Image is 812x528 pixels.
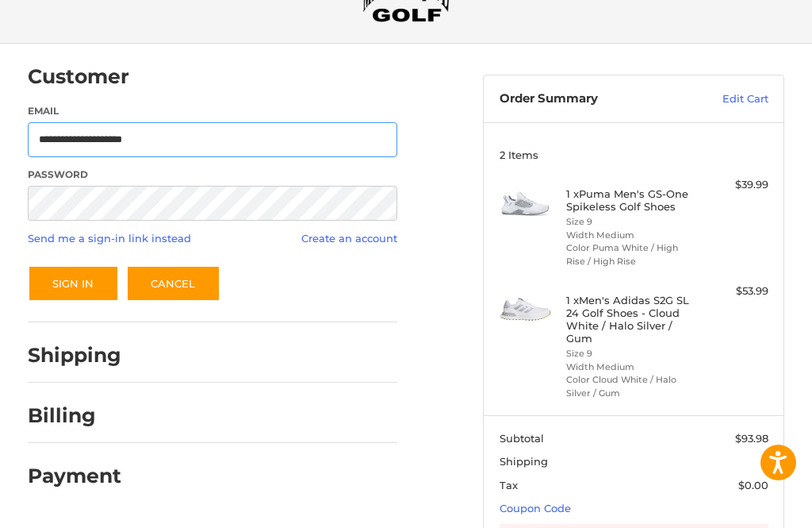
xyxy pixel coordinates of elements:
[301,232,397,245] a: Create an account
[28,232,191,245] a: Send me a sign-in link instead
[566,187,697,214] h4: 1 x Puma Men's GS-One Spikeless Golf Shoes
[500,148,768,161] h3: 2 Items
[500,91,683,107] h3: Order Summary
[566,294,697,345] h4: 1 x Men's Adidas S2G SL 24 Golf Shoes - Cloud White / Halo Silver / Gum
[28,464,121,488] h2: Payment
[28,343,121,368] h2: Shipping
[28,265,119,302] button: Sign In
[566,373,697,399] li: Color Cloud White / Halo Silver / Gum
[28,168,398,182] label: Password
[566,347,697,360] li: Size 9
[701,283,768,299] div: $53.99
[28,403,121,428] h2: Billing
[566,229,697,242] li: Width Medium
[566,360,697,374] li: Width Medium
[500,432,544,445] span: Subtotal
[28,64,129,89] h2: Customer
[681,485,812,528] iframe: Google Customer Reviews
[566,241,697,268] li: Color Puma White / High Rise / High Rise
[500,455,548,468] span: Shipping
[28,104,398,118] label: Email
[683,91,768,107] a: Edit Cart
[566,215,697,229] li: Size 9
[738,479,768,491] span: $0.00
[126,265,220,302] a: Cancel
[701,177,768,193] div: $39.99
[735,432,768,445] span: $93.98
[500,502,571,515] a: Coupon Code
[500,479,518,491] span: Tax
[760,455,768,468] span: --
